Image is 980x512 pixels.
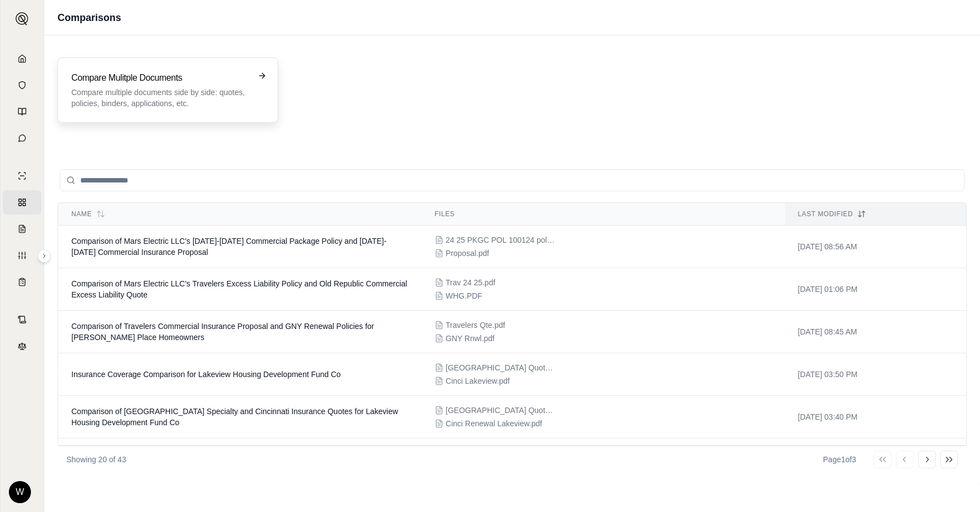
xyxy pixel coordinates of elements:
div: Last modified [798,210,953,218]
a: Single Policy [3,164,41,188]
span: Middleoak Lakeview Quote.pdf [446,362,556,373]
button: Expand sidebar [38,249,51,263]
td: [DATE] 08:56 AM [785,226,966,268]
a: Claim Coverage [3,217,41,241]
div: Name [71,210,408,218]
th: Files [421,203,785,226]
td: [DATE] 03:34 PM [785,438,966,481]
a: Prompt Library [3,100,41,124]
p: Showing 20 of 43 [66,454,126,465]
img: Expand sidebar [15,12,29,25]
a: Coverage Table [3,270,41,294]
span: Proposal.pdf [446,248,489,259]
span: GNY Rnwl.pdf [446,333,494,344]
h1: Comparisons [58,10,121,25]
span: Comparison of Mars Electric LLC's 2024-2025 Commercial Package Policy and 2025-2026 Commercial In... [71,237,387,257]
a: Home [3,46,41,71]
a: Policy Comparisons [3,190,41,215]
span: Travelers Qte.pdf [446,320,505,331]
button: Expand sidebar [11,8,33,30]
span: Cinci Renewal Lakeview.pdf [446,418,542,429]
td: [DATE] 03:50 PM [785,353,966,396]
span: Comparison of Travelers Commercial Insurance Proposal and GNY Renewal Policies for Hamilton Place... [71,322,374,342]
a: Custom Report [3,243,41,268]
span: WHG.PDF [446,290,482,301]
p: Compare multiple documents side by side: quotes, policies, binders, applications, etc. [71,87,249,109]
span: Cinci Lakeview.pdf [446,375,510,386]
span: Comparison of Mars Electric LLC's Travelers Excess Liability Policy and Old Republic Commercial E... [71,279,407,299]
a: Contract Analysis [3,307,41,332]
span: Insurance Coverage Comparison for Lakeview Housing Development Fund Co [71,370,341,379]
a: Legal Search Engine [3,334,41,358]
a: Documents Vault [3,73,41,97]
td: [DATE] 08:45 AM [785,311,966,353]
td: [DATE] 03:40 PM [785,396,966,438]
span: 24 25 PKGC POL 100124 pol#WPP1987468 02.pdf [446,234,556,245]
h3: Compare Mulitple Documents [71,71,249,85]
div: W [9,481,31,503]
a: Chat [3,126,41,150]
span: Middleoak Lakeview Quote.pdf [446,405,556,416]
div: Page 1 of 3 [823,454,856,465]
td: [DATE] 01:06 PM [785,268,966,311]
span: Comparison of Middleoak Specialty and Cincinnati Insurance Quotes for Lakeview Housing Developmen... [71,407,398,427]
span: Trav 24 25.pdf [446,277,496,288]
